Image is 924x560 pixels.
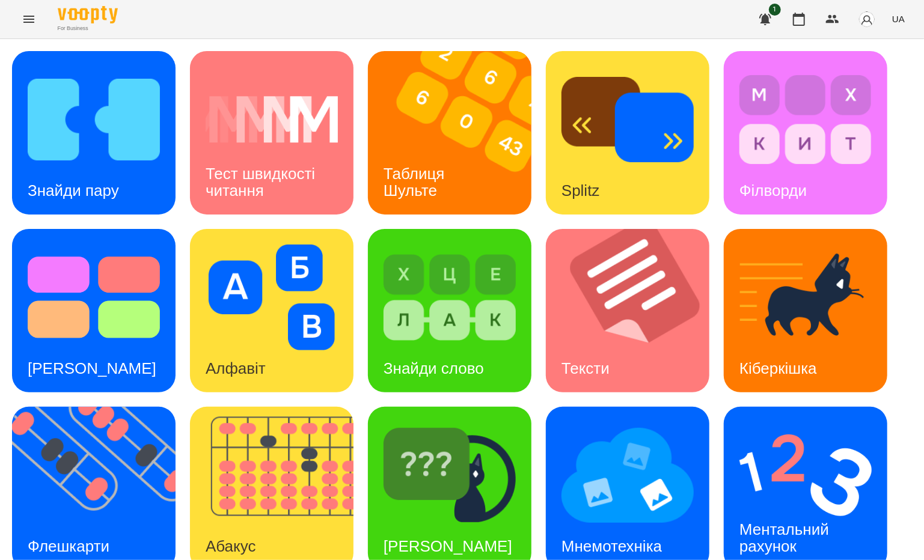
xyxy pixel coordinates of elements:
a: АлфавітАлфавіт [190,229,353,392]
img: Splitz [561,67,694,172]
h3: Знайди пару [28,181,119,199]
img: Знайди Кіберкішку [384,422,516,528]
img: Алфавіт [206,245,338,350]
img: Кіберкішка [739,245,872,350]
h3: Ментальний рахунок [739,520,833,555]
img: Тест Струпа [28,245,160,350]
img: Таблиця Шульте [368,51,546,215]
a: Знайди словоЗнайди слово [368,229,531,392]
a: SplitzSplitz [546,51,709,215]
h3: Тексти [561,359,610,377]
h3: Абакус [206,537,255,555]
img: Ментальний рахунок [739,422,872,528]
a: Тест швидкості читанняТест швидкості читання [190,51,353,215]
img: Тексти [546,229,724,392]
img: Філворди [739,67,872,172]
button: UA [887,8,910,30]
img: Знайди пару [28,67,160,172]
button: Menu [14,5,43,34]
a: ФілвордиФілворди [724,51,887,215]
h3: Кіберкішка [739,359,817,377]
h3: Флешкарти [28,537,109,555]
img: Voopty Logo [58,6,118,23]
h3: [PERSON_NAME] [384,537,512,555]
span: UA [892,13,905,25]
img: avatar_s.png [858,11,875,28]
h3: Знайди слово [384,359,484,377]
h3: Splitz [561,181,600,199]
h3: Тест швидкості читання [206,165,319,199]
h3: Таблиця Шульте [384,165,449,199]
h3: [PERSON_NAME] [28,359,156,377]
h3: Алфавіт [206,359,266,377]
span: For Business [58,25,118,32]
img: Знайди слово [384,245,516,350]
a: Знайди паруЗнайди пару [12,51,176,215]
span: 1 [769,4,781,16]
a: КіберкішкаКіберкішка [724,229,887,392]
h3: Мнемотехніка [561,537,662,555]
img: Мнемотехніка [561,422,694,528]
img: Тест швидкості читання [206,67,338,172]
a: Таблиця ШультеТаблиця Шульте [368,51,531,215]
a: ТекстиТексти [546,229,709,392]
h3: Філворди [739,181,807,199]
a: Тест Струпа[PERSON_NAME] [12,229,176,392]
